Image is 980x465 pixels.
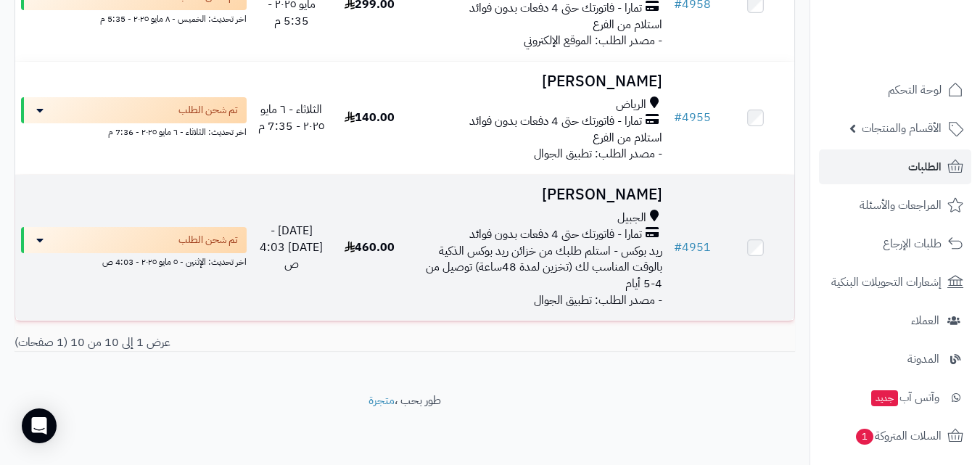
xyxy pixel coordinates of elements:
[260,222,323,273] span: [DATE] - [DATE] 4:03 ص
[674,109,682,126] span: #
[674,239,682,256] span: #
[593,16,662,33] span: استلام من الفرع
[860,195,942,215] span: المراجعات والأسئلة
[21,123,247,139] div: اخر تحديث: الثلاثاء - ٦ مايو ٢٠٢٥ - 7:36 م
[408,62,668,174] td: - مصدر الطلب: تطبيق الجوال
[368,392,395,409] a: متجرة
[855,426,942,446] span: السلات المتروكة
[819,419,971,453] a: السلات المتروكة1
[469,113,642,130] span: تمارا - فاتورتك حتى 4 دفعات بدون فوائد
[871,390,898,406] span: جديد
[819,342,971,376] a: المدونة
[883,234,942,254] span: طلبات الإرجاع
[178,103,238,118] span: تم شحن الطلب
[21,253,247,268] div: اخر تحديث: الإثنين - ٥ مايو ٢٠٢٥ - 4:03 ص
[855,428,874,445] span: 1
[819,265,971,300] a: إشعارات التحويلات البنكية
[819,73,971,107] a: لوحة التحكم
[819,380,971,415] a: وآتس آبجديد
[819,303,971,338] a: العملاء
[258,101,324,135] span: الثلاثاء - ٦ مايو ٢٠٢٥ - 7:35 م
[4,334,405,351] div: عرض 1 إلى 10 من 10 (1 صفحات)
[911,310,939,331] span: العملاء
[414,186,662,203] h3: [PERSON_NAME]
[22,408,57,443] div: Open Intercom Messenger
[819,188,971,223] a: المراجعات والأسئلة
[819,226,971,261] a: طلبات الإرجاع
[674,239,711,256] a: #4951
[469,226,642,243] span: تمارا - فاتورتك حتى 4 دفعات بدون فوائد
[426,242,662,293] span: ريد بوكس - استلم طلبك من خزائن ريد بوكس الذكية بالوقت المناسب لك (تخزين لمدة 48ساعة) توصيل من 4-5...
[345,239,395,256] span: 460.00
[819,149,971,184] a: الطلبات
[674,109,711,126] a: #4955
[408,175,668,321] td: - مصدر الطلب: تطبيق الجوال
[908,157,942,177] span: الطلبات
[888,80,942,100] span: لوحة التحكم
[907,349,939,369] span: المدونة
[831,272,942,292] span: إشعارات التحويلات البنكية
[178,233,238,247] span: تم شحن الطلب
[870,387,939,408] span: وآتس آب
[414,73,662,90] h3: [PERSON_NAME]
[21,10,247,25] div: اخر تحديث: الخميس - ٨ مايو ٢٠٢٥ - 5:35 م
[881,11,966,41] img: logo-2.png
[862,118,942,139] span: الأقسام والمنتجات
[617,210,646,226] span: الجبيل
[593,129,662,147] span: استلام من الفرع
[345,109,395,126] span: 140.00
[616,96,646,113] span: الرياض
